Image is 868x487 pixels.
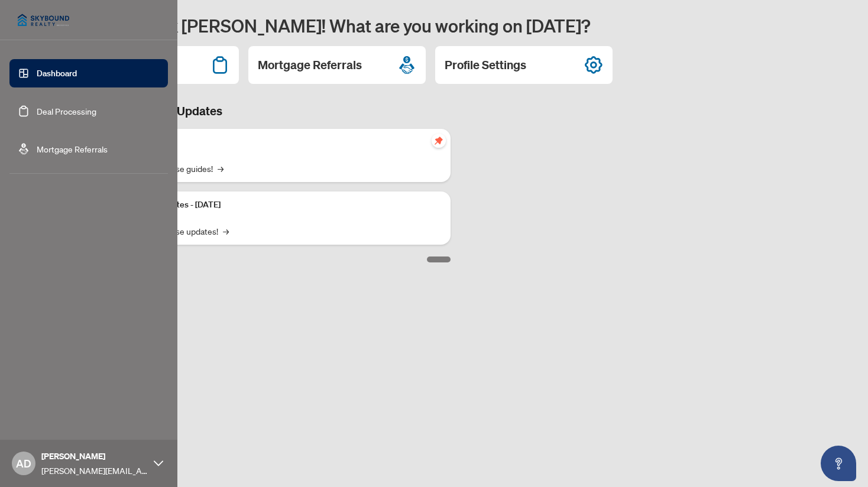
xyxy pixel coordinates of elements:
span: → [218,162,224,175]
a: Dashboard [37,68,77,79]
p: Self-Help [124,136,441,149]
h2: Profile Settings [445,57,526,73]
span: pushpin [432,134,446,148]
span: → [223,225,229,238]
img: logo [9,6,77,34]
span: AD [16,455,31,472]
a: Deal Processing [37,106,96,116]
span: [PERSON_NAME][EMAIL_ADDRESS][DOMAIN_NAME] [41,464,148,477]
h2: Mortgage Referrals [258,57,362,73]
span: [PERSON_NAME] [41,450,148,463]
h3: Brokerage & Industry Updates [61,103,451,119]
h1: Welcome back [PERSON_NAME]! What are you working on [DATE]? [61,14,854,37]
p: Platform Updates - [DATE] [124,199,441,212]
a: Mortgage Referrals [37,144,108,154]
button: Open asap [821,446,856,481]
